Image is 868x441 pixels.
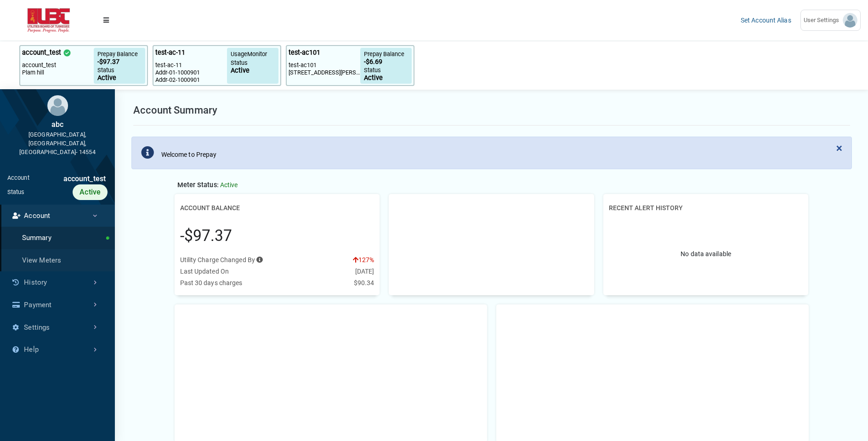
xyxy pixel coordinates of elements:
button: test-ac101 test-ac101 [STREET_ADDRESS][PERSON_NAME] Prepay Balance -$6.69 Status Active [286,45,414,86]
div: -$97.37 [180,224,233,247]
div: [GEOGRAPHIC_DATA], [GEOGRAPHIC_DATA], [GEOGRAPHIC_DATA]- 14554 [7,130,108,157]
button: Menu [97,12,115,29]
div: No data available [609,220,803,288]
p: Status [97,66,142,74]
p: Addr-01-1000901 [155,69,227,76]
div: Welcome to Prepay [161,150,217,160]
p: Active [97,74,142,82]
p: test-ac-11 [155,62,227,69]
span: User Settings [804,16,843,25]
div: Past 30 days charges [180,278,243,288]
div: $90.34 [354,278,374,288]
p: test-ac101 [289,48,320,58]
p: UsageMonitor [231,50,275,58]
div: account_test [29,173,108,184]
p: account_test [22,62,94,69]
div: Active [73,184,108,200]
p: Status [364,66,408,74]
h2: Account Balance [180,200,240,217]
p: Addr-02-1000901 [155,76,227,84]
button: Close [827,137,851,159]
div: Account [7,173,29,184]
a: test-ac-11 test-ac-11 Addr-01-1000901 Addr-02-1000901 UsageMonitor Status Active [153,41,281,90]
a: test-ac101 test-ac101 [STREET_ADDRESS][PERSON_NAME] Prepay Balance -$6.69 Status Active [286,41,414,90]
span: 127% [353,256,374,263]
a: User Settings [800,10,861,31]
p: -$97.37 [97,58,142,66]
p: account_test [22,48,61,58]
img: selected [63,49,71,57]
p: test-ac101 [289,62,360,69]
div: Utility Charge Changed By [180,255,263,265]
span: Active [220,181,238,189]
button: account_test selected account_test Plam hill Prepay Balance -$97.37 Status Active [19,45,148,86]
div: Status [7,188,25,196]
p: [STREET_ADDRESS][PERSON_NAME] [289,69,360,76]
img: Logo [7,8,90,33]
h1: Account Summary [133,103,218,118]
p: -$6.69 [364,58,408,66]
span: × [836,142,842,155]
h2: Recent Alert History [609,200,683,217]
p: Active [364,74,408,82]
p: Prepay Balance [97,50,142,58]
div: abc [7,119,108,130]
span: Meter Status: [177,181,219,189]
button: test-ac-11 test-ac-11 Addr-01-1000901 Addr-02-1000901 UsageMonitor Status Active [153,45,281,86]
p: test-ac-11 [155,48,185,58]
div: Last Updated On [180,267,229,276]
a: account_test selected account_test Plam hill Prepay Balance -$97.37 Status Active [19,41,148,90]
p: Plam hill [22,69,94,76]
a: Set Account Alias [741,17,791,24]
div: [DATE] [355,267,374,276]
p: Prepay Balance [364,50,408,58]
p: Status [231,58,275,67]
p: Active [231,67,275,74]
